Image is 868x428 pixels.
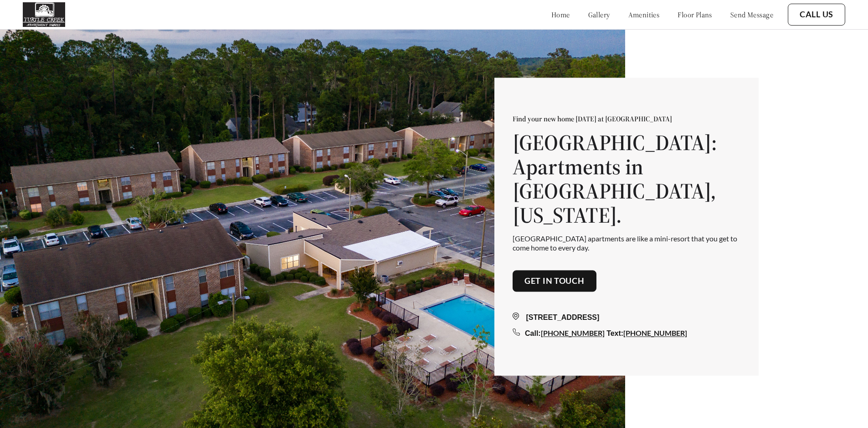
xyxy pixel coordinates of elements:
a: Call Us [800,10,833,20]
a: gallery [588,10,610,19]
a: floor plans [678,10,712,19]
img: turtle_creek_logo.png [23,2,65,27]
div: [STREET_ADDRESS] [513,313,740,324]
a: send message [730,10,773,19]
p: Find your new home [DATE] at [GEOGRAPHIC_DATA] [513,115,740,124]
a: Get in touch [524,276,585,286]
button: Get in touch [513,270,596,292]
span: Text: [606,330,623,338]
p: [GEOGRAPHIC_DATA] apartments are like a mini-resort that you get to come home to every day. [513,235,740,252]
h1: [GEOGRAPHIC_DATA]: Apartments in [GEOGRAPHIC_DATA], [US_STATE]. [513,131,740,227]
a: [PHONE_NUMBER] [623,329,687,338]
a: amenities [628,10,660,19]
a: home [551,10,570,19]
span: Call: [525,330,541,338]
button: Call Us [788,4,845,26]
a: [PHONE_NUMBER] [541,329,605,338]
